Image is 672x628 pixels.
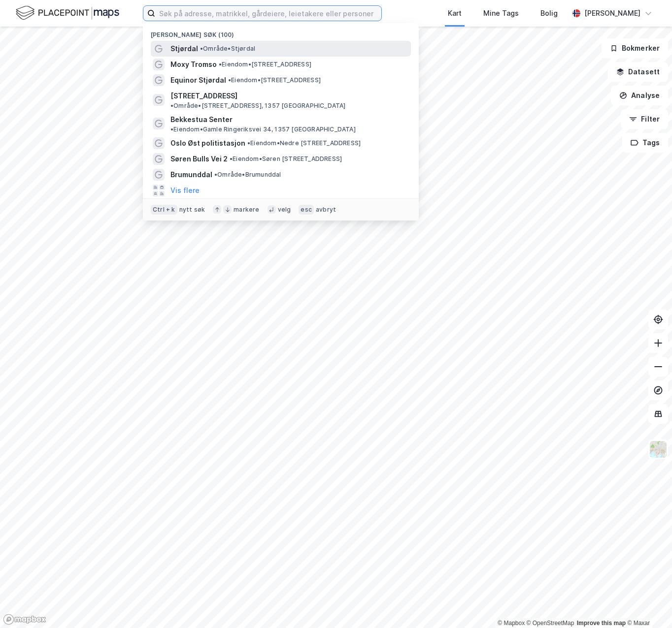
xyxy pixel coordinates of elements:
div: [PERSON_NAME] [584,7,640,19]
button: Filter [621,109,668,129]
a: Mapbox [498,620,525,627]
div: esc [299,205,314,215]
a: OpenStreetMap [527,620,574,627]
span: Eiendom • [STREET_ADDRESS] [219,61,311,68]
div: avbryt [316,206,336,214]
div: Bolig [540,7,558,19]
span: • [170,126,173,133]
span: Eiendom • [STREET_ADDRESS] [228,76,321,84]
button: Bokmerker [602,38,668,58]
div: Ctrl + k [151,205,177,215]
span: • [214,171,217,178]
div: [PERSON_NAME] søk (100) [143,23,419,41]
span: Område • [STREET_ADDRESS], 1357 [GEOGRAPHIC_DATA] [170,102,346,110]
span: Område • Stjørdal [200,45,255,53]
img: Z [649,440,668,459]
span: Oslo Øst politistasjon [170,137,245,149]
div: velg [278,206,291,214]
a: Mapbox homepage [3,614,46,625]
a: Improve this map [577,620,626,627]
div: nytt søk [179,206,205,214]
span: Eiendom • Gamle Ringeriksvei 34, 1357 [GEOGRAPHIC_DATA] [170,126,356,133]
div: Mine Tags [483,7,519,19]
span: Område • Brumunddal [214,171,281,179]
span: [STREET_ADDRESS] [170,90,237,102]
button: Analyse [611,86,668,105]
span: • [170,102,173,109]
button: Vis flere [170,185,200,196]
span: Søren Bulls Vei 2 [170,153,228,165]
div: markere [234,206,259,214]
span: • [228,76,231,84]
button: Datasett [608,62,668,82]
span: Eiendom • Nedre [STREET_ADDRESS] [247,139,361,147]
span: Moxy Tromso [170,59,217,70]
span: Eiendom • Søren [STREET_ADDRESS] [230,155,342,163]
span: Brumunddal [170,169,212,181]
span: • [200,45,203,52]
iframe: Chat Widget [623,581,672,628]
div: Kontrollprogram for chat [623,581,672,628]
span: Stjørdal [170,43,198,55]
button: Tags [622,133,668,153]
span: Bekkestua Senter [170,114,233,126]
span: Equinor Stjørdal [170,74,226,86]
img: logo.f888ab2527a4732fd821a326f86c7f29.svg [16,4,119,22]
span: • [247,139,250,147]
div: Kart [448,7,462,19]
span: • [219,61,222,68]
input: Søk på adresse, matrikkel, gårdeiere, leietakere eller personer [155,6,381,21]
span: • [230,155,233,162]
